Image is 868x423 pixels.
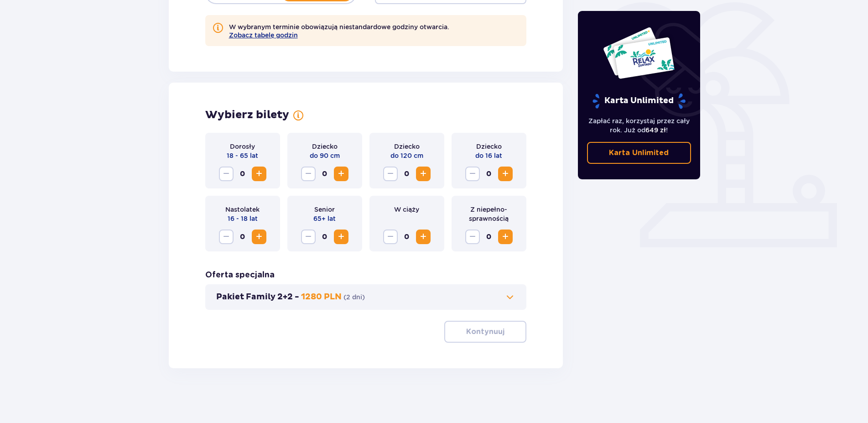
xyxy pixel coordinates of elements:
button: Zmniejsz [383,167,398,181]
button: Zwiększ [416,167,431,181]
p: 65+ lat [313,214,336,223]
p: W wybranym terminie obowiązują niestandardowe godziny otwarcia. [229,22,449,39]
button: Zmniejsz [219,167,234,181]
button: Zmniejsz [465,230,480,244]
button: Zwiększ [334,230,348,244]
h3: Oferta specjalna [205,270,275,281]
button: Zobacz tabelę godzin [229,31,298,39]
h2: Wybierz bilety [205,108,289,122]
p: Senior [314,205,335,214]
a: Karta Unlimited [587,142,691,164]
p: 16 - 18 lat [228,214,258,223]
button: Pakiet Family 2+2 -1280 PLN(2 dni) [216,292,516,303]
button: Zwiększ [252,167,266,181]
p: Kontynuuj [466,327,504,337]
button: Zwiększ [416,230,431,244]
p: Nastolatek [225,205,260,214]
img: Dwie karty całoroczne do Suntago z napisem 'UNLIMITED RELAX', na białym tle z tropikalnymi liśćmi... [603,26,675,79]
p: do 120 cm [390,151,423,160]
span: 0 [317,167,332,181]
button: Zmniejsz [383,230,398,244]
p: W ciąży [394,205,419,214]
p: ( 2 dni ) [343,292,365,302]
p: Pakiet Family 2+2 - [216,292,299,303]
button: Zmniejsz [465,167,480,181]
button: Zwiększ [498,230,513,244]
span: 0 [400,230,414,244]
button: Zwiększ [498,167,513,181]
p: Dorosły [230,142,255,151]
p: Dziecko [394,142,420,151]
p: 1280 PLN [301,292,342,303]
button: Zmniejsz [301,230,316,244]
span: 0 [400,167,414,181]
button: Kontynuuj [444,321,526,343]
p: do 16 lat [475,151,502,160]
span: 0 [482,230,496,244]
p: Karta Unlimited [592,93,686,109]
p: Z niepełno­sprawnością [459,205,519,223]
p: 18 - 65 lat [227,151,258,160]
button: Zmniejsz [219,230,234,244]
span: 649 zł [645,126,666,134]
span: 0 [317,230,332,244]
span: 0 [235,230,250,244]
p: do 90 cm [310,151,340,160]
p: Karta Unlimited [609,148,669,158]
p: Zapłać raz, korzystaj przez cały rok. Już od ! [587,116,691,135]
span: 0 [482,167,496,181]
span: 0 [235,167,250,181]
p: Dziecko [312,142,338,151]
p: Dziecko [476,142,502,151]
button: Zmniejsz [301,167,316,181]
button: Zwiększ [252,230,266,244]
button: Zwiększ [334,167,348,181]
